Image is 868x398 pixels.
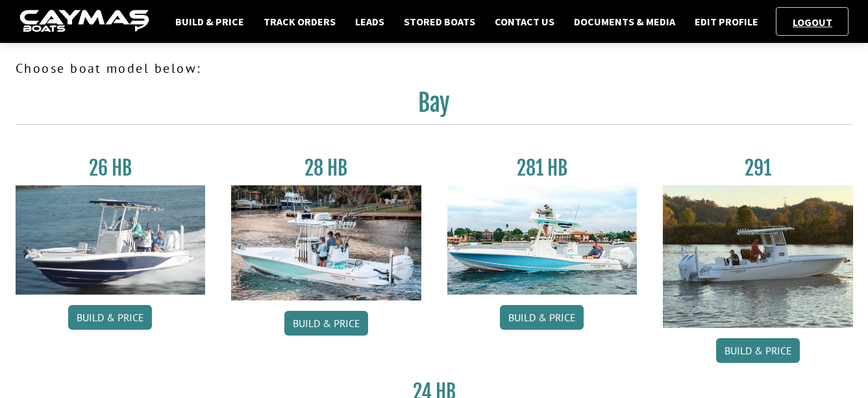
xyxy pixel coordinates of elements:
[447,156,638,180] h3: 281 HB
[16,185,206,295] img: 26_new_photo_resized.jpg
[16,156,206,180] h3: 26 HB
[500,305,584,330] a: Build & Price
[688,13,765,30] a: Edit Profile
[169,13,251,30] a: Build & Price
[663,156,853,180] h3: 291
[349,13,391,30] a: Leads
[663,185,853,328] img: 291_Thumbnail.jpg
[257,13,342,30] a: Track Orders
[68,305,152,330] a: Build & Price
[231,156,421,180] h3: 28 HB
[488,13,561,30] a: Contact Us
[447,185,638,295] img: 28-hb-twin.jpg
[397,13,482,30] a: Stored Boats
[716,338,800,363] a: Build & Price
[567,13,682,30] a: Documents & Media
[231,185,421,300] img: 28_hb_thumbnail_for_caymas_connect.jpg
[19,10,149,34] img: caymas-dealer-connect-2ed40d3bc7270c1d8d7ffb4b79bf05adc795679939227970def78ec6f6c03838.gif
[786,16,839,29] a: Logout
[16,88,853,125] h2: Bay
[284,311,368,336] a: Build & Price
[16,59,853,78] p: Choose boat model below:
